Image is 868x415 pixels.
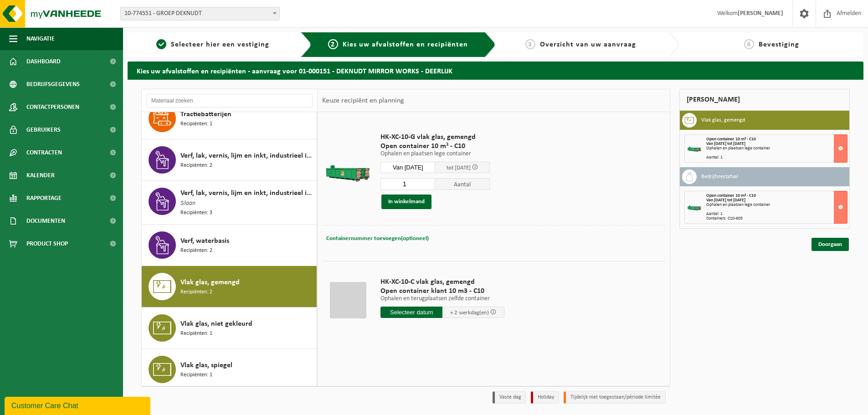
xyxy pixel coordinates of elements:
span: 2 [328,39,338,49]
span: Recipiënten: 1 [180,120,212,128]
span: Recipiënten: 2 [180,161,212,170]
input: Materiaal zoeken [146,94,313,108]
span: Silaan [180,199,195,209]
strong: Van [DATE] tot [DATE] [706,141,745,146]
span: + 2 werkdag(en) [450,310,489,316]
span: Bedrijfsgegevens [26,73,80,96]
div: Ophalen en plaatsen lege container [706,203,847,207]
span: 10-774551 - GROEP DEKNUDT [121,7,279,20]
button: Tractiebatterijen Recipiënten: 1 [142,98,317,139]
span: Selecteer hier een vestiging [171,41,269,48]
span: Containernummer toevoegen(optioneel) [326,236,429,241]
button: Vlak glas, spiegel Recipiënten: 1 [142,349,317,390]
span: Contactpersonen [26,96,79,118]
span: Open container 10 m³ - C10 [706,137,756,142]
span: Open container 10 m³ - C10 [380,142,490,151]
div: Aantal: 1 [706,155,847,160]
span: Kalender [26,164,55,187]
span: tot [DATE] [447,165,471,171]
span: Recipiënten: 1 [180,329,212,338]
span: Verf, waterbasis [180,236,229,246]
span: HK-XC-10-C vlak glas, gemengd [380,277,504,287]
span: Product Shop [26,232,68,255]
button: Vlak glas, gemengd Recipiënten: 2 [142,266,317,307]
div: Containers: C10-605 [706,216,847,221]
span: Bevestiging [759,41,799,48]
span: Documenten [26,210,65,232]
input: Selecteer datum [380,162,435,173]
span: Recipiënten: 2 [180,246,212,255]
span: Vlak glas, gemengd [180,277,240,288]
div: Keuze recipiënt en planning [318,89,409,112]
span: Kies uw afvalstoffen en recipiënten [343,41,468,48]
button: In winkelmand [381,195,431,209]
button: Vlak glas, niet gekleurd Recipiënten: 1 [142,307,317,349]
span: Open container klant 10 m3 - C10 [380,287,504,296]
span: Overzicht van uw aanvraag [540,41,636,48]
li: Holiday [531,391,559,404]
span: Verf, lak, vernis, lijm en inkt, industrieel in 200lt-vat [180,150,314,161]
h3: Bedrijfsrestafval [701,169,738,184]
span: Tractiebatterijen [180,109,231,120]
span: Recipiënten: 1 [180,371,212,379]
span: 3 [525,39,535,49]
span: Contracten [26,141,62,164]
span: 1 [156,39,166,49]
span: Aantal [435,178,490,190]
strong: Van [DATE] tot [DATE] [706,198,745,203]
div: Aantal: 1 [706,212,847,216]
span: Open container 10 m³ - C10 [706,193,756,198]
p: Ophalen en plaatsen lege container [380,151,490,157]
input: Selecteer datum [380,307,442,318]
button: Verf, lak, vernis, lijm en inkt, industrieel in 200lt-vat Recipiënten: 2 [142,139,317,181]
button: Verf, waterbasis Recipiënten: 2 [142,225,317,266]
span: Verf, lak, vernis, lijm en inkt, industrieel in kleinverpakking [180,188,314,199]
h2: Kies uw afvalstoffen en recipiënten - aanvraag voor 01-000151 - DEKNUDT MIRROR WORKS - DEERLIJK [128,61,863,79]
button: Containernummer toevoegen(optioneel) [325,232,430,245]
a: Doorgaan [812,238,849,251]
li: Tijdelijk niet toegestaan/période limitée [564,391,666,404]
iframe: chat widget [5,395,152,415]
span: Rapportage [26,187,62,210]
li: Vaste dag [493,391,526,404]
span: HK-XC-10-G vlak glas, gemengd [380,133,490,142]
span: Recipiënten: 3 [180,209,212,217]
h3: Vlak glas, gemengd [701,113,745,128]
strong: [PERSON_NAME] [738,10,783,17]
p: Ophalen en terugplaatsen zelfde container [380,296,504,302]
button: Verf, lak, vernis, lijm en inkt, industrieel in kleinverpakking Silaan Recipiënten: 3 [142,181,317,225]
div: [PERSON_NAME] [679,89,850,111]
span: Vlak glas, spiegel [180,360,232,371]
div: Ophalen en plaatsen lege container [706,146,847,151]
span: Dashboard [26,50,61,73]
span: Gebruikers [26,118,61,141]
span: 10-774551 - GROEP DEKNUDT [120,7,280,20]
span: Navigatie [26,27,55,50]
span: Vlak glas, niet gekleurd [180,318,252,329]
span: 4 [744,39,754,49]
a: 1Selecteer hier een vestiging [132,39,293,50]
span: Recipiënten: 2 [180,288,212,297]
